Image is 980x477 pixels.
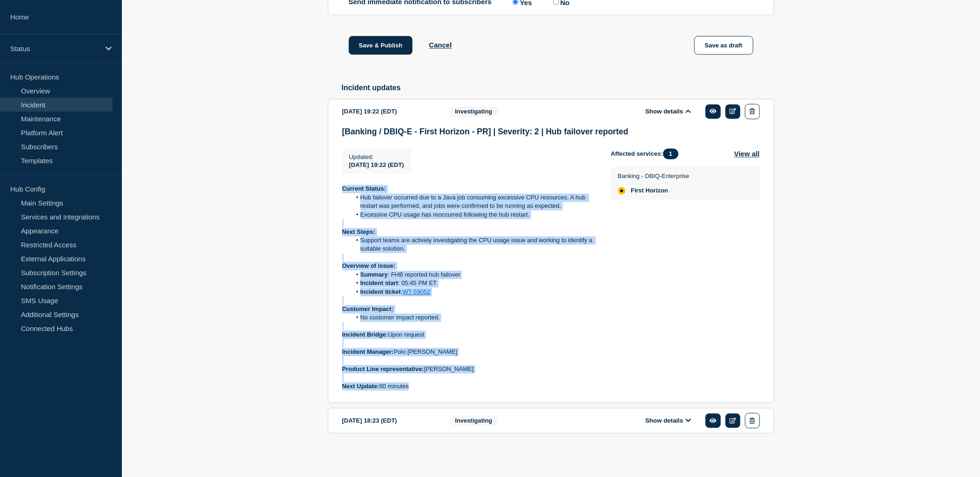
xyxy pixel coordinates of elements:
[360,289,401,296] strong: Incident ticket
[351,271,596,279] li: : FHB reported hub failover
[342,104,435,119] div: [DATE] 19:22 (EDT)
[342,185,387,192] strong: Current Status:
[663,149,679,159] span: 1
[351,314,596,322] li: No customer impact reported.
[342,413,435,429] div: [DATE] 18:23 (EDT)
[643,108,694,116] button: Show details
[349,36,413,55] button: Save & Publish
[342,331,388,338] strong: Incident Bridge:
[351,194,596,211] li: Hub failover occurred due to a Java job consuming excessive CPU resources. A hub restart was perf...
[342,383,380,390] strong: Next Update:
[342,84,774,93] h2: Incident updates
[351,211,596,219] li: Excessive CPU usage has reoccurred following the hub restart.
[449,416,499,426] span: Investigating
[734,149,760,159] button: View all
[618,187,626,195] div: affected
[351,288,596,297] li: :
[342,366,424,373] strong: Product Line representative:
[342,349,394,356] strong: Incident Manager:
[360,280,399,287] strong: Incident start
[342,229,376,236] strong: Next Steps:
[342,348,596,357] p: Polo [PERSON_NAME]
[403,289,431,296] a: WT-59052
[694,36,753,55] button: Save as draft
[342,263,396,270] strong: Overview of issue:
[342,331,596,339] p: Upon request
[631,187,668,195] span: First Horizon
[351,279,596,288] li: : 05:45 PM ET
[349,162,404,169] span: [DATE] 19:22 (EDT)
[449,106,499,117] span: Investigating
[342,383,596,391] p: 60 minutes
[351,237,596,254] li: Support teams are actively investigating the CPU usage issue and working to identify a suitable s...
[10,45,100,53] p: Status
[342,306,394,313] strong: Customer Impact:
[342,365,596,374] p: [PERSON_NAME]
[643,417,694,425] button: Show details
[429,41,452,49] button: Cancel
[618,173,690,180] p: Banking - DBIQ-Enterprise
[360,272,388,278] strong: Summary
[611,149,683,159] span: Affected services:
[342,127,760,137] h3: [Banking / DBIQ-E - First Horizon - PR] | Severity: 2 | Hub failover reported
[349,154,404,161] p: Updated :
